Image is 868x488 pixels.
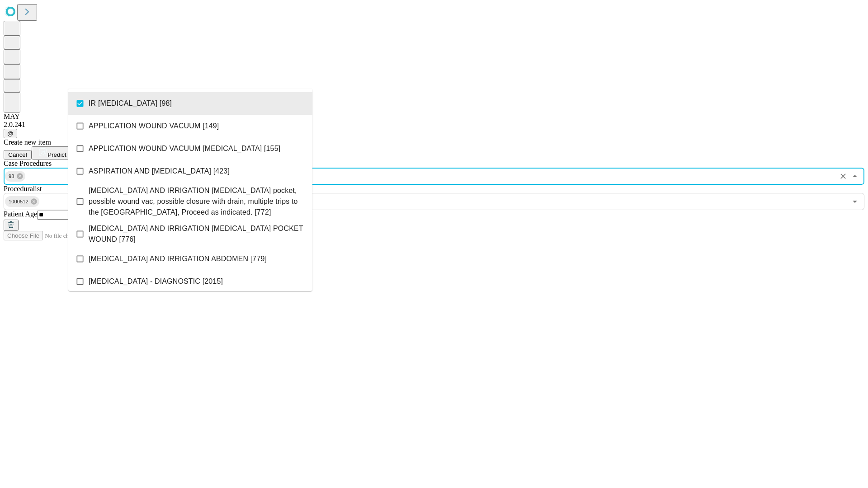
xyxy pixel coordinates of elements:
[89,143,280,154] span: APPLICATION WOUND VACUUM [MEDICAL_DATA] [155]
[89,223,305,245] span: [MEDICAL_DATA] AND IRRIGATION [MEDICAL_DATA] POCKET WOUND [776]
[4,150,32,160] button: Cancel
[89,276,223,287] span: [MEDICAL_DATA] - DIAGNOSTIC [2015]
[89,185,305,218] span: [MEDICAL_DATA] AND IRRIGATION [MEDICAL_DATA] pocket, possible wound vac, possible closure with dr...
[8,151,27,158] span: Cancel
[32,146,73,160] button: Predict
[849,170,861,183] button: Close
[5,171,25,182] div: 98
[4,129,17,138] button: @
[7,130,14,137] span: @
[4,185,42,192] span: Proceduralist
[89,98,172,109] span: IR [MEDICAL_DATA] [98]
[5,197,32,207] span: 1000512
[4,138,51,146] span: Create new item
[89,121,219,131] span: APPLICATION WOUND VACUUM [149]
[47,151,66,158] span: Predict
[849,195,861,208] button: Open
[4,160,52,167] span: Scheduled Procedure
[5,196,39,207] div: 1000512
[5,171,18,182] span: 98
[4,121,864,129] div: 2.0.241
[89,253,267,264] span: [MEDICAL_DATA] AND IRRIGATION ABDOMEN [779]
[4,113,864,121] div: MAY
[89,166,230,177] span: ASPIRATION AND [MEDICAL_DATA] [423]
[4,210,37,218] span: Patient Age
[837,170,849,183] button: Clear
